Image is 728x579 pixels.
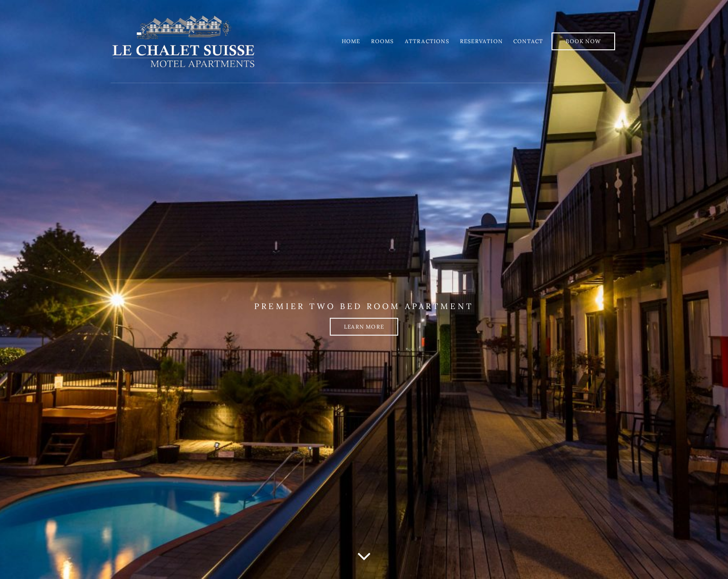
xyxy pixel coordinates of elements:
[111,302,617,311] p: PREMIER TWO BED ROOM APARTMENT
[405,38,449,44] a: Attractions
[371,38,394,44] a: Rooms
[342,38,360,44] a: Home
[460,38,503,44] a: Reservation
[111,15,256,68] img: lechaletsuisse
[330,318,398,335] a: Learn more
[513,38,543,44] a: Contact
[552,32,615,50] a: Book Now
